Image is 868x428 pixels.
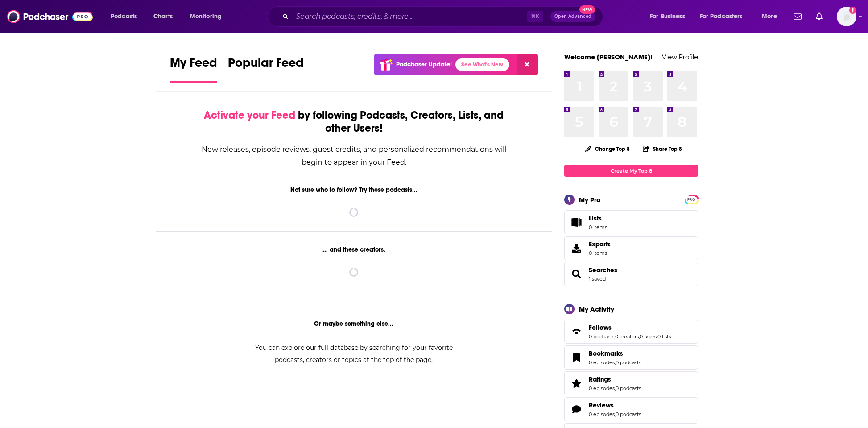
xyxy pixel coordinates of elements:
button: Show profile menu [837,7,856,26]
svg: Add a profile image [849,7,856,14]
a: Follows [567,325,585,338]
a: 0 podcasts [589,333,614,340]
a: Bookmarks [567,351,585,364]
a: Create My Top 8 [564,165,698,177]
span: Follows [564,320,698,344]
span: , [615,411,616,417]
span: My Feed [170,55,217,76]
div: My Pro [579,195,601,204]
a: 0 creators [615,333,639,340]
span: , [639,333,640,340]
button: open menu [756,9,788,24]
button: Open AdvancedNew [550,11,595,22]
span: Follows [589,324,612,332]
span: Ratings [589,375,611,383]
button: open menu [694,9,756,24]
a: Searches [589,266,617,274]
a: 0 podcasts [616,385,641,391]
a: Searches [567,268,585,280]
span: New [579,5,595,14]
div: by following Podcasts, Creators, Lists, and other Users! [201,109,507,135]
a: View Profile [662,53,698,61]
a: Charts [148,9,178,24]
span: More [762,10,777,23]
span: , [657,333,657,340]
span: Charts [153,10,173,23]
a: Exports [564,236,698,260]
span: , [614,333,615,340]
a: Show notifications dropdown [790,9,805,24]
input: Search podcasts, credits, & more... [292,9,527,24]
p: Podchaser Update! [396,61,452,68]
a: Reviews [567,403,585,416]
span: Open Advanced [554,14,591,19]
span: Ratings [564,371,698,395]
div: Or maybe something else... [156,320,552,328]
span: Exports [567,242,585,254]
span: 0 items [589,224,607,230]
a: 0 users [640,333,657,340]
a: 0 episodes [589,385,615,391]
span: , [615,385,616,391]
a: Popular Feed [228,55,304,83]
a: 1 saved [589,276,606,282]
a: 0 podcasts [616,359,641,366]
span: Activate your Feed [204,108,295,122]
span: Logged in as canningRWJ [837,7,856,26]
div: New releases, episode reviews, guest credits, and personalized recommendations will begin to appe... [201,143,507,169]
span: Lists [589,214,602,222]
a: Welcome [PERSON_NAME]! [564,53,653,61]
div: Not sure who to follow? Try these podcasts... [156,186,552,194]
span: Podcasts [111,10,137,23]
a: 0 episodes [589,359,615,366]
span: 0 items [589,250,611,256]
a: Ratings [567,377,585,390]
span: For Podcasters [700,10,743,23]
a: Reviews [589,401,641,409]
span: Bookmarks [564,345,698,370]
a: Lists [564,210,698,234]
a: 0 podcasts [616,411,641,417]
a: Show notifications dropdown [812,9,826,24]
span: For Business [650,10,685,23]
button: Share Top 8 [642,140,682,158]
span: PRO [686,196,697,203]
a: My Feed [170,55,217,83]
span: Lists [589,214,607,222]
button: open menu [184,9,233,24]
a: Follows [589,324,671,332]
img: Podchaser - Follow, Share and Rate Podcasts [7,8,93,25]
div: My Activity [579,305,614,313]
a: 0 lists [657,333,671,340]
div: ... and these creators. [156,246,552,253]
div: Search podcasts, credits, & more... [276,6,612,27]
a: See What's New [455,58,509,71]
span: Lists [567,216,585,229]
div: You can explore our full database by searching for your favorite podcasts, creators or topics at ... [244,342,463,366]
span: Exports [589,240,611,248]
span: Searches [564,262,698,286]
button: open menu [104,9,149,24]
span: Reviews [589,401,614,409]
span: Popular Feed [228,55,304,76]
a: 0 episodes [589,411,615,417]
span: Monitoring [190,10,222,23]
a: Bookmarks [589,349,641,357]
a: PRO [686,196,697,203]
span: Reviews [564,397,698,421]
button: open menu [644,9,696,24]
a: Ratings [589,375,641,383]
span: ⌘ K [527,11,543,22]
img: User Profile [837,7,856,26]
button: Change Top 8 [580,143,635,154]
span: , [615,359,616,366]
span: Bookmarks [589,349,623,357]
